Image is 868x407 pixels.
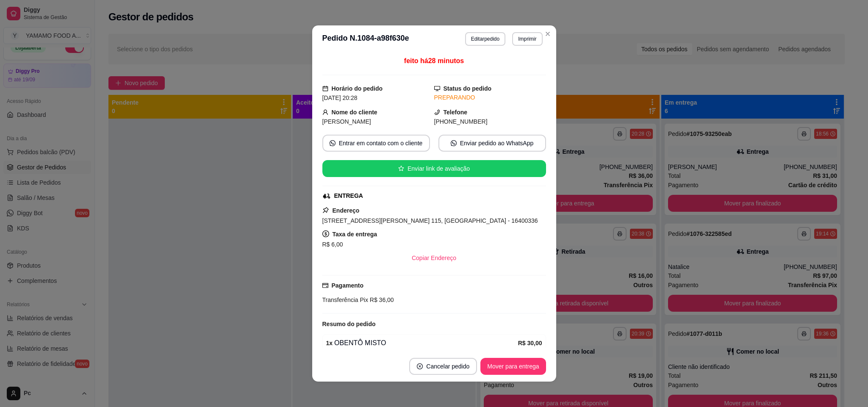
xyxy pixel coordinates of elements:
span: R$ 36,00 [368,296,394,303]
span: credit-card [322,282,328,288]
button: Imprimir [512,32,542,46]
div: ENTREGA [334,191,363,200]
strong: R$ 30,00 [518,340,542,346]
button: Copiar Endereço [405,249,463,266]
span: calendar [322,86,328,91]
span: star [398,166,404,172]
span: whats-app [451,140,457,146]
strong: 1 x [326,340,333,346]
button: whats-appEntrar em contato com o cliente [322,135,430,152]
span: desktop [434,86,440,91]
button: Close [541,27,555,41]
strong: Taxa de entrega [333,231,377,238]
button: Editarpedido [465,32,505,46]
strong: Nome do cliente [332,109,377,116]
span: close-circle [417,363,423,369]
div: PREPARANDO [434,93,546,102]
span: [PERSON_NAME] [322,118,371,125]
span: whats-app [330,140,336,146]
span: feito há 28 minutos [404,57,464,64]
strong: Horário do pedido [332,85,383,92]
span: user [322,109,328,115]
button: whats-appEnviar pedido ao WhatsApp [438,135,546,152]
strong: Pagamento [332,282,363,289]
strong: Endereço [333,207,360,214]
span: [PHONE_NUMBER] [434,118,488,125]
span: R$ 6,00 [322,241,343,248]
span: Transferência Pix [322,296,368,303]
span: [STREET_ADDRESS][PERSON_NAME] 115, [GEOGRAPHIC_DATA] - 16400336 [322,217,538,224]
button: starEnviar link de avaliação [322,160,546,177]
button: close-circleCancelar pedido [409,358,477,375]
strong: Status do pedido [444,85,492,92]
button: Mover para entrega [480,358,546,375]
span: pushpin [322,207,329,213]
strong: Resumo do pedido [322,321,376,327]
div: OBENTÔ MISTO [326,338,518,348]
span: [DATE] 20:28 [322,94,358,101]
span: dollar [322,230,329,237]
strong: Telefone [444,109,468,116]
span: phone [434,109,440,115]
h3: Pedido N. 1084-a98f630e [322,32,409,46]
